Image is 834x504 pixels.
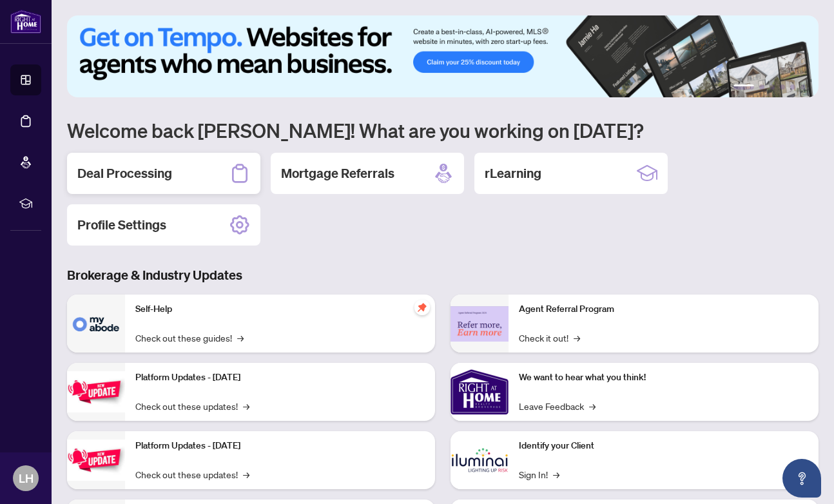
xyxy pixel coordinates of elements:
span: → [237,331,244,345]
img: logo [10,10,41,34]
img: Platform Updates - July 21, 2025 [67,371,125,412]
h2: Mortgage Referrals [281,164,394,182]
p: Platform Updates - [DATE] [135,439,425,453]
span: → [243,399,249,413]
button: 2 [759,84,764,90]
button: 1 [733,84,754,90]
span: LH [19,469,34,487]
span: → [574,331,580,345]
h1: Welcome back [PERSON_NAME]! What are you working on [DATE]? [67,118,819,142]
p: We want to hear what you think! [519,371,808,385]
button: 6 [800,84,806,90]
p: Identify your Client [519,439,808,453]
h2: Profile Settings [77,216,166,234]
button: 4 [780,84,785,90]
img: Platform Updates - July 8, 2025 [67,440,125,480]
a: Check out these updates!→ [135,399,249,413]
button: 3 [770,84,775,90]
button: 5 [790,84,795,90]
a: Check it out!→ [519,331,580,345]
p: Self-Help [135,302,425,316]
h2: Deal Processing [77,164,172,182]
span: pushpin [414,300,430,315]
img: Identify your Client [451,431,509,489]
a: Leave Feedback→ [519,399,596,413]
a: Check out these updates!→ [135,467,249,481]
button: Open asap [782,459,821,498]
h3: Brokerage & Industry Updates [67,266,819,284]
a: Check out these guides!→ [135,331,244,345]
h2: rLearning [485,164,541,182]
span: → [243,467,249,481]
p: Agent Referral Program [519,302,808,316]
span: → [553,467,559,481]
img: We want to hear what you think! [451,363,509,421]
img: Slide 0 [67,15,819,97]
img: Self-Help [67,295,125,353]
p: Platform Updates - [DATE] [135,371,425,385]
span: → [589,399,596,413]
img: Agent Referral Program [451,306,509,342]
a: Sign In!→ [519,467,559,481]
